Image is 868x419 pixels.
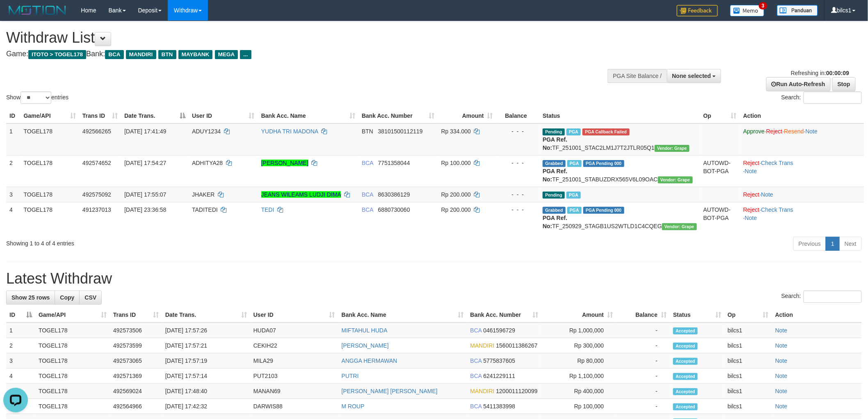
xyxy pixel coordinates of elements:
[616,369,670,384] td: -
[35,323,110,338] td: TOGEL178
[110,307,162,323] th: Trans ID: activate to sort column ascending
[6,307,35,323] th: ID: activate to sort column descending
[124,160,166,166] span: [DATE] 17:54:27
[362,206,373,213] span: BCA
[6,4,69,16] img: MOTION_logo.png
[162,384,250,399] td: [DATE] 17:48:40
[745,215,757,221] a: Note
[567,160,582,167] span: Marked by bilcs1
[6,30,571,46] h1: Withdraw List
[378,128,423,135] span: Copy 38101500112119 to clipboard
[6,155,20,187] td: 2
[775,403,788,410] a: Note
[250,307,338,323] th: User ID: activate to sort column ascending
[724,307,772,323] th: Op: activate to sort column ascending
[35,353,110,369] td: TOGEL178
[110,369,162,384] td: 492571369
[250,369,338,384] td: PUT2103
[28,50,86,59] span: ITOTO > TOGEL178
[20,124,79,156] td: TOGEL178
[6,108,20,124] th: ID
[20,108,79,124] th: Game/API: activate to sort column ascending
[543,128,565,135] span: Pending
[85,294,96,301] span: CSV
[35,338,110,353] td: TOGEL178
[124,191,166,198] span: [DATE] 17:55:07
[740,124,864,156] td: · · ·
[467,307,541,323] th: Bank Acc. Number: activate to sort column ascending
[743,128,765,135] a: Approve
[539,202,700,234] td: TF_250929_STAGB1US2WTLD1C4CQEG
[583,207,624,214] span: PGA Pending
[378,160,410,166] span: Copy 7751358044 to clipboard
[804,92,862,104] input: Search:
[105,50,123,59] span: BCA
[470,357,482,364] span: BCA
[441,160,471,166] span: Rp 100.000
[500,206,536,214] div: - - -
[6,124,20,156] td: 1
[441,206,471,213] span: Rp 200.000
[483,327,515,334] span: Copy 0461596729 to clipboard
[700,155,740,187] td: AUTOWD-BOT-PGA
[342,373,359,379] a: PUTRI
[470,327,482,334] span: BCA
[543,160,566,167] span: Grabbed
[483,403,515,410] span: Copy 5411383998 to clipboard
[82,128,111,135] span: 492566265
[470,373,482,379] span: BCA
[126,50,156,59] span: MANDIRI
[775,342,788,349] a: Note
[761,191,774,198] a: Note
[110,399,162,414] td: 492564966
[743,206,760,213] a: Reject
[441,128,471,135] span: Rp 334.000
[250,353,338,369] td: MILA29
[784,128,804,135] a: Resend
[781,291,862,303] label: Search:
[6,384,35,399] td: 5
[826,70,849,76] strong: 00:00:09
[261,160,308,166] a: [PERSON_NAME]
[250,399,338,414] td: DARWIS88
[543,215,567,229] b: PGA Ref. No:
[700,108,740,124] th: Op: activate to sort column ascending
[541,399,616,414] td: Rp 100,000
[496,108,539,124] th: Balance
[766,128,783,135] a: Reject
[189,108,258,124] th: User ID: activate to sort column ascending
[724,399,772,414] td: bilcs1
[261,206,274,213] a: TEDI
[20,202,79,234] td: TOGEL178
[541,323,616,338] td: Rp 1,000,000
[826,237,840,251] a: 1
[359,108,438,124] th: Bank Acc. Number: activate to sort column ascending
[250,384,338,399] td: MANAN69
[777,5,818,16] img: panduan.png
[362,160,373,166] span: BCA
[804,291,862,303] input: Search:
[6,369,35,384] td: 4
[79,108,121,124] th: Trans ID: activate to sort column ascending
[791,70,849,76] span: Refreshing in:
[240,50,251,59] span: ...
[124,206,166,213] span: [DATE] 23:36:58
[250,338,338,353] td: CEKIH22
[616,399,670,414] td: -
[616,307,670,323] th: Balance: activate to sort column ascending
[761,206,794,213] a: Check Trans
[539,108,700,124] th: Status
[781,92,862,104] label: Search:
[79,291,102,305] a: CSV
[724,369,772,384] td: bilcs1
[470,403,482,410] span: BCA
[740,202,864,234] td: · ·
[6,92,69,104] label: Show entries
[110,338,162,353] td: 492573599
[496,388,537,394] span: Copy 1200011120099 to clipboard
[673,358,698,365] span: Accepted
[470,342,494,349] span: MANDIRI
[6,202,20,234] td: 4
[541,307,616,323] th: Amount: activate to sort column ascending
[582,128,629,135] span: PGA Error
